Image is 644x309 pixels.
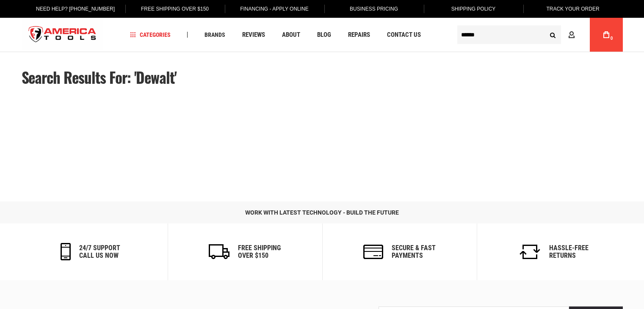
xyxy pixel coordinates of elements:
a: Repairs [344,29,374,41]
span: 0 [611,36,613,41]
h6: secure & fast payments [392,244,436,259]
span: Search results for: 'dewalt' [22,66,177,88]
a: About [278,29,304,41]
button: Search [545,27,561,43]
a: Brands [201,29,229,41]
a: Contact Us [383,29,425,41]
a: Reviews [238,29,269,41]
span: Blog [317,32,331,38]
a: 0 [598,18,614,52]
span: Shipping Policy [451,6,496,12]
span: Contact Us [387,32,421,38]
img: America Tools [22,19,104,51]
span: About [282,32,300,38]
h6: Free Shipping Over $150 [238,244,281,259]
span: Brands [205,32,225,38]
h6: 24/7 support call us now [79,244,120,259]
h6: Hassle-Free Returns [549,244,589,259]
span: Repairs [348,32,370,38]
span: Categories [130,32,171,38]
a: Blog [313,29,335,41]
a: Categories [126,29,174,41]
a: store logo [22,19,104,51]
span: Reviews [242,32,265,38]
